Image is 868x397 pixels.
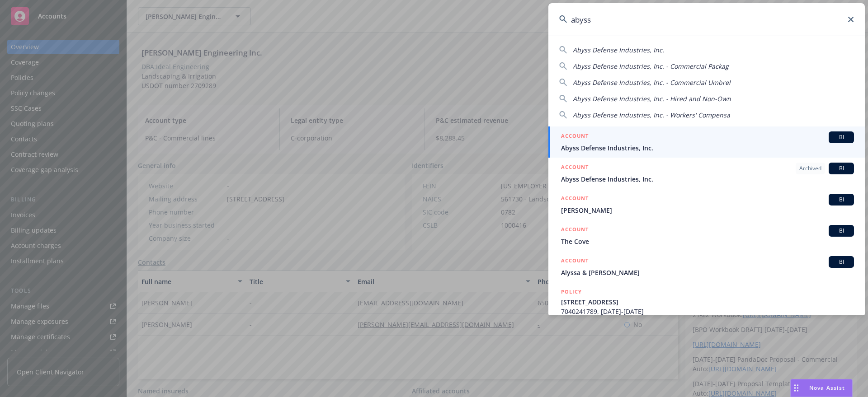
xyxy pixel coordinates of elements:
[573,78,731,87] span: Abyss Defense Industries, Inc. - Commercial Umbrel
[573,46,664,54] span: Abyss Defense Industries, Inc.
[799,164,821,173] span: Archived
[573,111,730,119] span: Abyss Defense Industries, Inc. - Workers' Compensa
[548,158,865,189] a: ACCOUNTArchivedBIAbyss Defense Industries, Inc.
[548,189,865,220] a: ACCOUNTBI[PERSON_NAME]
[561,256,589,267] h5: ACCOUNT
[832,196,850,204] span: BI
[832,133,850,141] span: BI
[573,62,729,70] span: Abyss Defense Industries, Inc. - Commercial Packag
[548,3,865,36] input: Search...
[561,307,854,316] span: 7040241789, [DATE]-[DATE]
[561,143,854,153] span: Abyss Defense Industries, Inc.
[790,379,853,397] button: Nova Assist
[548,126,865,158] a: ACCOUNTBIAbyss Defense Industries, Inc.
[832,164,850,173] span: BI
[832,227,850,235] span: BI
[561,268,854,277] span: Alyssa & [PERSON_NAME]
[561,194,589,205] h5: ACCOUNT
[548,251,865,282] a: ACCOUNTBIAlyssa & [PERSON_NAME]
[548,282,865,321] a: POLICY[STREET_ADDRESS]7040241789, [DATE]-[DATE]
[561,131,589,142] h5: ACCOUNT
[573,94,731,103] span: Abyss Defense Industries, Inc. - Hired and Non-Own
[832,258,850,266] span: BI
[561,237,854,246] span: The Cove
[561,163,589,173] h5: ACCOUNT
[561,225,589,236] h5: ACCOUNT
[561,206,854,215] span: [PERSON_NAME]
[561,287,582,296] h5: POLICY
[791,379,802,397] div: Drag to move
[809,384,845,392] span: Nova Assist
[561,297,854,307] span: [STREET_ADDRESS]
[561,174,854,184] span: Abyss Defense Industries, Inc.
[548,220,865,251] a: ACCOUNTBIThe Cove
